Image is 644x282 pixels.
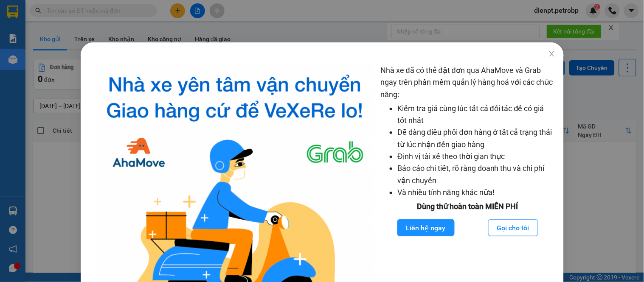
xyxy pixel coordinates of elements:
div: Dùng thử hoàn toàn MIỄN PHÍ [380,201,555,212]
li: Báo cáo chi tiết, rõ ràng doanh thu và chi phí vận chuyển [397,162,555,187]
li: Định vị tài xế theo thời gian thực [397,151,555,162]
li: Dễ dàng điều phối đơn hàng ở tất cả trạng thái từ lúc nhận đến giao hàng [397,126,555,151]
span: Gọi cho tôi [497,223,529,233]
li: Và nhiều tính năng khác nữa! [397,187,555,198]
button: Gọi cho tôi [488,219,538,236]
span: close [548,50,555,57]
button: Liên hệ ngay [397,219,454,236]
li: Kiểm tra giá cùng lúc tất cả đối tác để có giá tốt nhất [397,103,555,127]
button: Close [540,42,563,66]
span: Liên hệ ngay [406,223,445,233]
